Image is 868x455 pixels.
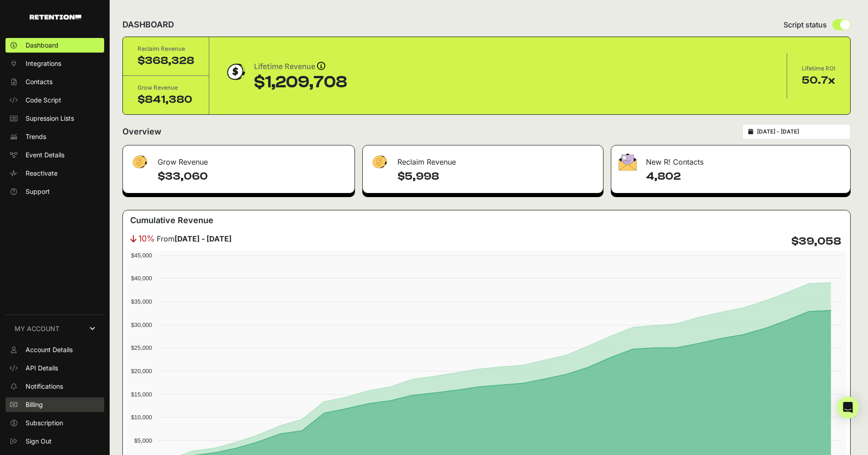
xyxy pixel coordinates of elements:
span: Dashboard [26,41,58,50]
a: Notifications [5,379,104,394]
span: Account Details [26,345,73,354]
text: $40,000 [131,275,152,282]
text: $45,000 [131,252,152,259]
a: API Details [5,361,104,375]
div: Reclaim Revenue [138,44,194,54]
h2: DASHBOARD [122,18,174,31]
span: Support [26,187,50,196]
span: Contacts [26,77,53,86]
a: Billing [5,397,104,412]
div: $368,328 [138,54,194,68]
a: Code Script [5,93,104,107]
h2: Overview [122,125,161,138]
a: Sign Out [5,434,104,449]
img: dollar-coin-05c43ed7efb7bc0c12610022525b4bbbb207c7efeef5aecc26f025e68dcafac9.png [224,60,247,83]
a: MY ACCOUNT [5,315,104,343]
a: Support [5,184,104,199]
a: Trends [5,129,104,144]
span: Integrations [26,59,61,68]
text: $35,000 [131,298,152,305]
div: 50.7x [802,73,836,88]
a: Integrations [5,56,104,71]
div: New R! Contacts [611,145,850,173]
div: Lifetime ROI [802,64,836,73]
div: Lifetime Revenue [254,60,347,73]
a: Account Details [5,343,104,357]
span: Reactivate [26,169,58,178]
text: $20,000 [131,368,152,375]
div: Grow Revenue [138,83,194,92]
div: Reclaim Revenue [363,145,603,173]
text: $25,000 [131,344,152,351]
span: Notifications [26,382,63,391]
a: Contacts [5,75,104,89]
a: Dashboard [5,38,104,53]
div: $1,209,708 [254,73,347,91]
a: Reactivate [5,166,104,181]
text: $5,000 [134,437,152,444]
span: From [157,233,232,244]
span: Subscription [26,418,63,428]
span: MY ACCOUNT [15,324,59,333]
span: Code Script [26,96,61,105]
h4: 4,802 [646,169,843,184]
div: Grow Revenue [123,145,355,173]
a: Supression Lists [5,111,104,126]
img: fa-dollar-13500eef13a19c4ab2b9ed9ad552e47b0d9fc28b02b83b90ba0e00f96d6372e9.png [130,153,148,171]
img: fa-dollar-13500eef13a19c4ab2b9ed9ad552e47b0d9fc28b02b83b90ba0e00f96d6372e9.png [370,153,388,171]
span: Supression Lists [26,114,74,123]
h4: $5,998 [397,169,595,184]
a: Subscription [5,416,104,430]
span: Sign Out [26,437,52,446]
h4: $39,058 [791,234,841,249]
h4: $33,060 [158,169,347,184]
text: $10,000 [131,414,152,421]
img: fa-envelope-19ae18322b30453b285274b1b8af3d052b27d846a4fbe8435d1a52b978f639a2.png [619,153,637,171]
div: $841,380 [138,92,194,107]
text: $15,000 [131,391,152,398]
span: Billing [26,400,43,409]
span: Event Details [26,150,64,160]
div: Open Intercom Messenger [837,396,859,418]
span: API Details [26,364,58,373]
a: Event Details [5,148,104,162]
text: $30,000 [131,321,152,328]
span: Trends [26,132,46,141]
h3: Cumulative Revenue [130,214,213,227]
span: Script status [783,19,827,30]
span: 10% [138,232,155,245]
img: Retention.com [30,15,81,20]
strong: [DATE] - [DATE] [175,234,232,243]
